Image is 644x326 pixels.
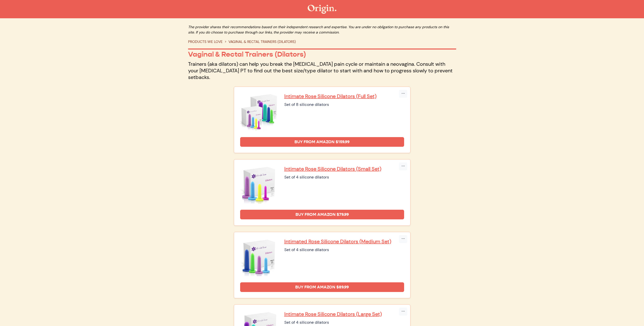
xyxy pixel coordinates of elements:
a: Buy from Amazon $79.99 [240,210,404,219]
a: Intimated Rose Silicone Dilators (Medium Set) [284,238,404,245]
img: Intimate Rose Silicone Dilators (Full Set) [240,93,278,131]
p: Trainers (aka dilators) can help you break the [MEDICAL_DATA] pain cycle or maintain a neovagina.... [188,61,456,80]
li: VAGINAL & RECTAL TRAINERS (DILATORS) [223,39,296,44]
div: Set of 4 silicone dilators [284,174,404,180]
div: Set of 8 silicone dilators [284,102,404,108]
a: Intimate Rose Silicone Dilators (Small Set) [284,166,404,172]
a: Intimate Rose Silicone Dilators (Full Set) [284,93,404,100]
img: The Origin Shop [308,5,336,14]
div: Set of 4 silicone dilators [284,319,404,325]
p: The provider shares their recommendations based on their independent research and expertise. You ... [188,24,456,35]
img: Intimate Rose Silicone Dilators (Small Set) [240,166,278,204]
img: Intimated Rose Silicone Dilators (Medium Set) [240,238,278,276]
a: Buy from Amazon $159.99 [240,137,404,147]
a: Buy from Amazon $89.99 [240,282,404,292]
a: PRODUCTS WE LOVE [188,39,223,44]
p: Vaginal & Rectal Trainers (Dilators) [188,50,456,59]
div: Set of 4 silicone dilators [284,247,404,253]
a: Intimate Rose Silicone Dilators (Large Set) [284,311,404,317]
